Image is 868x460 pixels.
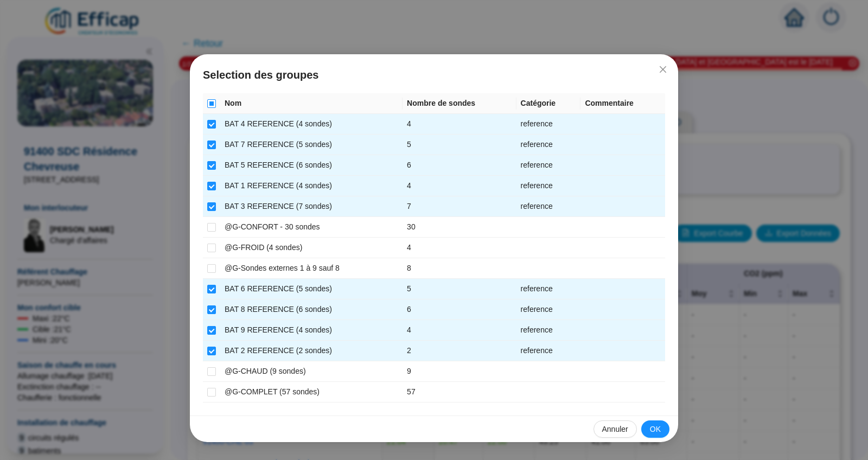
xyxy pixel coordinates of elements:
td: 6 [403,299,516,320]
td: 8 [403,258,516,279]
td: BAT 2 REFERENCE (2 sondes) [220,341,403,361]
td: 2 [403,341,516,361]
td: BAT 5 REFERENCE (6 sondes) [220,155,403,176]
td: 4 [403,238,516,258]
td: @G-COMPLET (57 sondes) [220,382,403,403]
td: reference [516,196,581,217]
td: reference [516,341,581,361]
td: 4 [403,176,516,196]
td: reference [516,155,581,176]
td: reference [516,114,581,135]
td: 6 [403,155,516,176]
button: OK [641,420,669,438]
td: 57 [403,382,516,403]
td: 4 [403,114,516,135]
td: reference [516,299,581,320]
span: Selection des groupes [203,67,665,82]
td: BAT 9 REFERENCE (4 sondes) [220,320,403,341]
button: Annuler [593,420,637,438]
th: Nom [220,93,403,114]
td: BAT 6 REFERENCE (5 sondes) [220,279,403,299]
button: Close [654,61,672,78]
td: BAT 1 REFERENCE (4 sondes) [220,176,403,196]
span: close [659,65,667,74]
span: Annuler [602,424,628,435]
td: reference [516,176,581,196]
td: reference [516,135,581,155]
td: BAT 4 REFERENCE (4 sondes) [220,114,403,135]
th: Commentaire [580,93,665,114]
td: 9 [403,361,516,382]
th: Catégorie [516,93,581,114]
td: 30 [403,217,516,238]
td: @G-FROID (4 sondes) [220,238,403,258]
td: BAT 3 REFERENCE (7 sondes) [220,196,403,217]
td: 7 [403,196,516,217]
td: 5 [403,135,516,155]
td: BAT 7 REFERENCE (5 sondes) [220,135,403,155]
td: 5 [403,279,516,299]
td: reference [516,279,581,299]
td: BAT 8 REFERENCE (6 sondes) [220,299,403,320]
td: @G-CONFORT - 30 sondes [220,217,403,238]
span: OK [650,424,661,435]
td: @G-Sondes externes 1 à 9 sauf 8 [220,258,403,279]
td: @G-CHAUD (9 sondes) [220,361,403,382]
th: Nombre de sondes [403,93,516,114]
span: Fermer [654,65,672,74]
td: reference [516,320,581,341]
td: 4 [403,320,516,341]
